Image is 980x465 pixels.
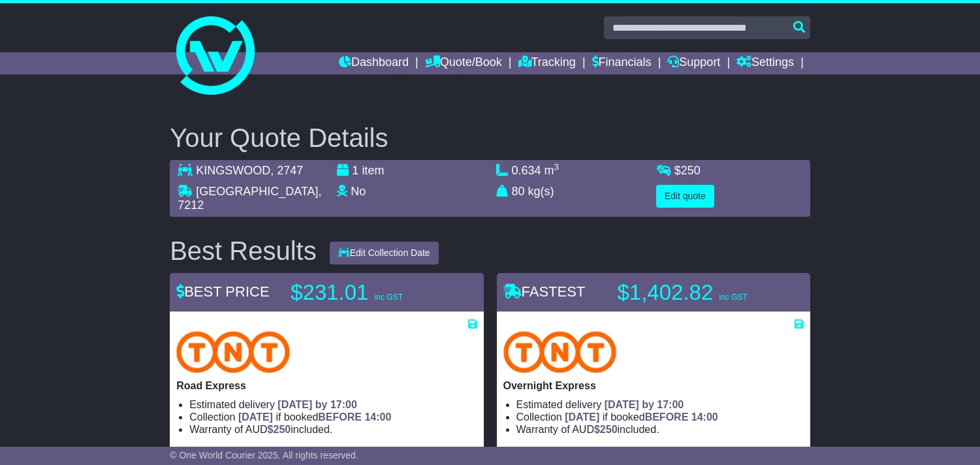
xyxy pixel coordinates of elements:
[238,411,273,423] span: [DATE]
[270,164,303,177] span: , 2747
[268,424,291,435] span: $
[565,411,599,423] span: [DATE]
[196,185,318,198] span: [GEOGRAPHIC_DATA]
[512,164,541,177] span: 0.634
[594,424,618,435] span: $
[516,398,804,411] li: Estimated delivery
[189,423,477,436] li: Warranty of AUD included.
[364,411,391,423] span: 14:00
[425,52,502,74] a: Quote/Book
[516,423,804,436] li: Warranty of AUD included.
[352,164,358,177] span: 1
[719,293,747,302] span: inc GST
[518,52,576,74] a: Tracking
[277,399,357,410] span: [DATE] by 17:00
[645,411,689,423] span: BEFORE
[592,52,652,74] a: Financials
[176,283,269,300] span: BEST PRICE
[565,411,718,423] span: if booked
[375,293,403,302] span: inc GST
[176,331,290,373] img: TNT Domestic: Road Express
[163,236,323,265] div: Best Results
[176,379,477,392] p: Road Express
[674,164,701,177] span: $
[545,164,560,177] span: m
[736,52,794,74] a: Settings
[238,411,391,423] span: if booked
[503,283,586,300] span: FASTEST
[554,162,560,172] sup: 3
[691,411,718,423] span: 14:00
[196,164,270,177] span: KINGSWOOD
[189,411,477,423] li: Collection
[170,450,358,460] span: © One World Courier 2025. All rights reserved.
[362,164,384,177] span: item
[528,185,554,198] span: kg(s)
[351,185,366,198] span: No
[503,379,804,392] p: Overnight Express
[339,52,409,74] a: Dashboard
[170,123,810,152] h2: Your Quote Details
[178,185,321,212] span: , 7212
[291,280,454,306] p: $231.01
[667,52,720,74] a: Support
[318,411,362,423] span: BEFORE
[503,331,617,373] img: TNT Domestic: Overnight Express
[605,399,684,410] span: [DATE] by 17:00
[618,280,781,306] p: $1,402.82
[274,424,291,435] span: 250
[189,398,477,411] li: Estimated delivery
[330,242,439,265] button: Edit Collection Date
[656,185,714,208] button: Edit quote
[512,185,525,198] span: 80
[681,164,701,177] span: 250
[516,411,804,423] li: Collection
[600,424,618,435] span: 250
